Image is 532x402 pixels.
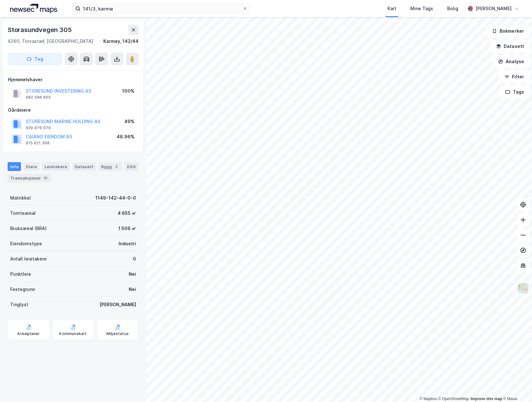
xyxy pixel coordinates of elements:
div: 929 979 079 [26,125,51,130]
div: Punktleie [10,270,31,278]
div: Arealplaner [17,331,40,336]
div: Datasett [72,162,96,171]
div: [PERSON_NAME] [475,5,512,12]
div: Eiendomstype [10,240,42,247]
a: Mapbox [419,397,437,401]
div: Mine Tags [410,5,433,12]
div: 2 [113,163,119,170]
div: Tinglyst [10,301,28,308]
div: 4260, Torvastad, [GEOGRAPHIC_DATA] [8,37,93,45]
div: Leietakere [42,162,70,171]
div: Eiere [24,162,39,171]
div: 13 [42,175,49,181]
div: Kontrollprogram for chat [500,372,532,402]
div: 1 506 ㎡ [118,225,136,232]
div: Storasundvegen 305 [8,25,73,35]
div: 1149-142-44-0-0 [95,194,136,202]
div: Hjemmelshaver [8,76,138,83]
img: Z [517,282,529,294]
div: 982 096 855 [26,95,51,100]
div: 4 655 ㎡ [118,209,136,217]
div: Info [8,162,21,171]
button: Filter [499,70,529,83]
iframe: Chat Widget [500,372,532,402]
div: 49% [124,118,134,125]
div: Kommunekart [59,331,87,336]
div: Kart [387,5,396,12]
button: Tag [8,53,62,65]
div: Miljøstatus [106,331,129,336]
a: Improve this map [471,397,502,401]
div: Industri [119,240,136,247]
img: logo.a4113a55bc3d86da70a041830d287a7e.svg [10,4,57,13]
div: [PERSON_NAME] [99,301,136,308]
div: Bruksareal (BRA) [10,225,47,232]
button: Analyse [493,55,529,68]
div: Nei [129,286,136,293]
div: Gårdeiere [8,106,138,114]
div: Karmøy, 142/44 [103,37,139,45]
div: 0 [133,255,136,263]
div: Bolig [447,5,458,12]
div: 915 621 368 [26,141,50,146]
div: Nei [129,270,136,278]
button: Datasett [491,40,529,53]
button: Bokmerker [487,25,529,37]
div: Transaksjoner [8,174,51,182]
div: Antall leietakere [10,255,47,263]
div: 48.96% [117,133,134,141]
div: Tomteareal [10,209,36,217]
div: Bygg [99,162,122,171]
div: 100% [122,87,134,95]
a: OpenStreetMap [438,397,469,401]
div: ESG [125,162,138,171]
div: Matrikkel [10,194,31,202]
input: Søk på adresse, matrikkel, gårdeiere, leietakere eller personer [80,4,242,13]
button: Tags [500,86,529,98]
div: Festegrunn [10,286,35,293]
